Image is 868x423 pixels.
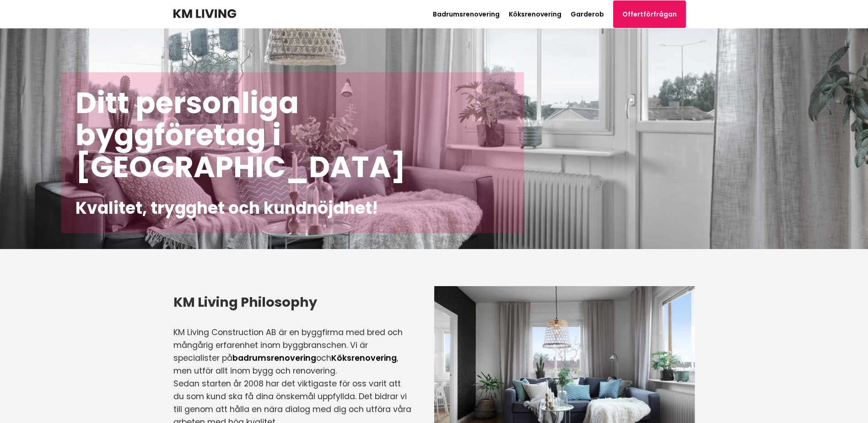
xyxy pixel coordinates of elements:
[232,352,316,363] a: badrumsrenovering
[173,9,236,18] img: KM Living
[571,10,604,19] a: Garderob
[75,87,510,183] h1: Ditt personliga byggföretag i [GEOGRAPHIC_DATA]
[173,326,411,377] p: KM Living Construction AB är en byggfirma med bred och mångårig erfarenhet inom byggbranschen. Vi...
[173,293,411,311] h3: KM Living Philosophy
[433,10,500,19] a: Badrumsrenovering
[613,0,686,28] a: Offertförfrågan
[75,198,510,218] h2: Kvalitet, trygghet och kundnöjdhet!
[331,352,397,363] a: Köksrenovering
[509,10,561,19] a: Köksrenovering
